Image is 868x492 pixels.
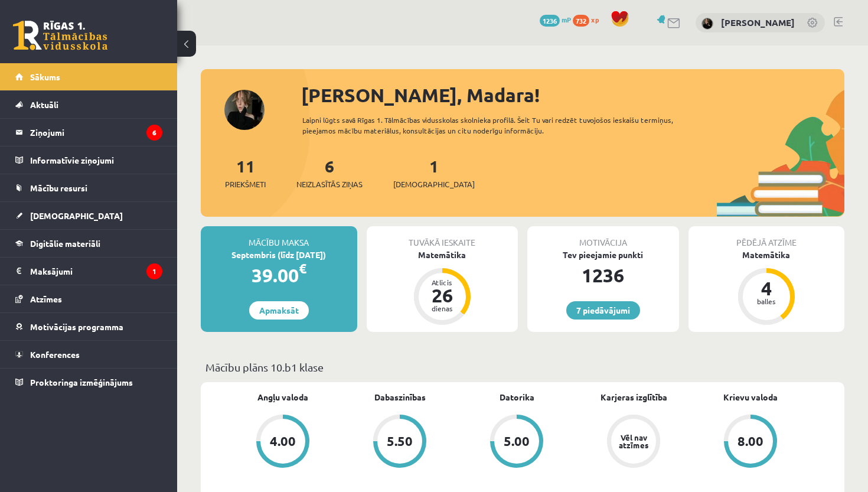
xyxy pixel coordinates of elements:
[341,415,458,470] a: 5.50
[15,230,162,257] a: Digitālie materiāli
[701,18,713,30] img: Madara Andersone
[201,261,357,289] div: 39.00
[15,63,162,90] a: Sākums
[15,91,162,118] a: Aktuāli
[15,202,162,229] a: [DEMOGRAPHIC_DATA]
[30,183,87,193] span: Mācību resursi
[425,305,460,312] div: dienas
[296,155,363,190] a: 6Neizlasītās ziņas
[617,434,650,449] div: Vēl nav atzīmes
[393,178,475,190] span: [DEMOGRAPHIC_DATA]
[30,321,123,332] span: Motivācijas programma
[15,369,162,396] a: Proktoringa izmēģinājums
[301,81,844,109] div: [PERSON_NAME], Madara!
[692,415,809,470] a: 8.00
[30,377,133,387] span: Proktoringa izmēģinājums
[30,258,162,285] legend: Maksājumi
[573,15,605,24] a: 732 xp
[749,298,784,305] div: balles
[30,210,123,221] span: [DEMOGRAPHIC_DATA]
[30,119,162,146] legend: Ziņojumi
[393,155,475,190] a: 1[DEMOGRAPHIC_DATA]
[15,285,162,312] a: Atzīmes
[15,146,162,174] a: Informatīvie ziņojumi
[425,286,460,305] div: 26
[13,21,107,50] a: Rīgas 1. Tālmācības vidusskola
[15,341,162,368] a: Konferences
[387,435,413,448] div: 5.50
[15,258,162,285] a: Maksājumi1
[540,15,571,24] a: 1236 mP
[30,99,58,110] span: Aktuāli
[201,249,357,261] div: Septembris (līdz [DATE])
[146,125,162,141] i: 6
[688,249,845,261] div: Matemātika
[425,279,460,286] div: Atlicis
[15,313,162,340] a: Motivācijas programma
[15,119,162,146] a: Ziņojumi6
[225,178,266,190] span: Priekšmeti
[367,226,518,249] div: Tuvākā ieskaite
[302,115,688,136] div: Laipni lūgts savā Rīgas 1. Tālmācības vidusskolas skolnieka profilā. Šeit Tu vari redzēt tuvojošo...
[225,155,266,190] a: 11Priekšmeti
[30,238,100,249] span: Digitālie materiāli
[721,17,795,28] a: [PERSON_NAME]
[30,349,80,360] span: Konferences
[374,391,426,403] a: Dabaszinības
[458,415,575,470] a: 5.00
[688,249,845,327] a: Matemātika 4 balles
[504,435,530,448] div: 5.00
[566,301,640,320] a: 7 piedāvājumi
[575,415,692,470] a: Vēl nav atzīmes
[688,226,845,249] div: Pēdējā atzīme
[30,146,162,174] legend: Informatīvie ziņojumi
[749,279,784,298] div: 4
[146,263,162,279] i: 1
[30,294,62,304] span: Atzīmes
[201,226,357,249] div: Mācību maksa
[249,301,309,320] a: Apmaksāt
[591,15,599,24] span: xp
[257,391,308,403] a: Angļu valoda
[367,249,518,261] div: Matemātika
[738,435,763,448] div: 8.00
[527,249,679,261] div: Tev pieejamie punkti
[15,174,162,201] a: Mācību resursi
[270,435,296,448] div: 4.00
[573,15,589,27] span: 732
[562,15,571,24] span: mP
[30,71,60,82] span: Sākums
[527,261,679,289] div: 1236
[299,260,306,277] span: €
[224,415,341,470] a: 4.00
[500,391,534,403] a: Datorika
[367,249,518,327] a: Matemātika Atlicis 26 dienas
[601,391,667,403] a: Karjeras izglītība
[296,178,363,190] span: Neizlasītās ziņas
[723,391,778,403] a: Krievu valoda
[540,15,560,27] span: 1236
[205,359,840,375] p: Mācību plāns 10.b1 klase
[527,226,679,249] div: Motivācija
